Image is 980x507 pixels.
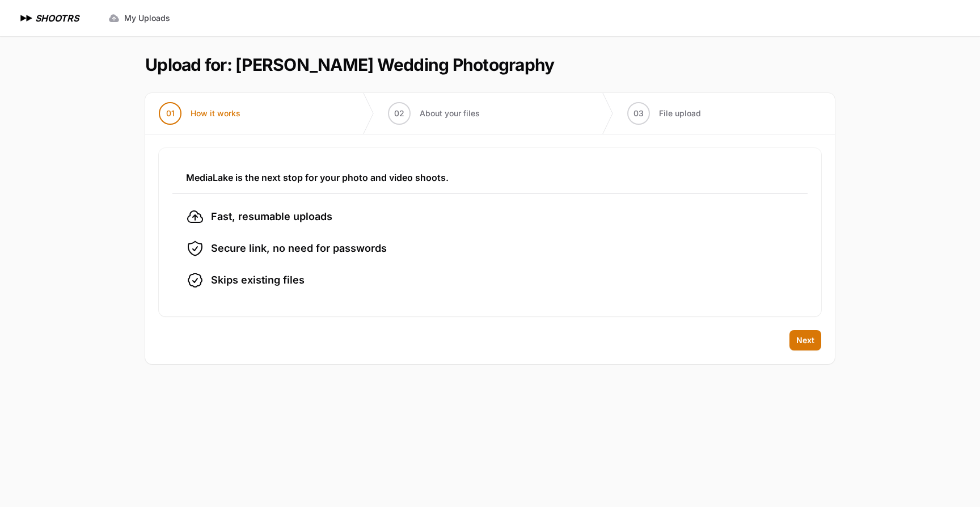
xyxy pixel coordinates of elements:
span: File upload [659,108,701,119]
span: 03 [633,108,644,119]
span: Skips existing files [211,272,305,288]
a: SHOOTRS SHOOTRS [18,11,79,25]
button: Next [789,330,821,350]
span: Fast, resumable uploads [211,209,332,225]
span: 01 [166,108,175,119]
span: How it works [191,108,240,119]
h1: Upload for: [PERSON_NAME] Wedding Photography [145,54,554,75]
button: 03 File upload [614,93,715,134]
span: 02 [394,108,404,119]
button: 02 About your files [374,93,493,134]
a: My Uploads [102,8,177,28]
span: Next [796,335,814,346]
h1: SHOOTRS [35,11,79,25]
img: SHOOTRS [18,11,35,25]
span: Secure link, no need for passwords [211,240,387,256]
span: About your files [420,108,480,119]
h3: MediaLake is the next stop for your photo and video shoots. [186,171,794,184]
button: 01 How it works [145,93,254,134]
span: My Uploads [124,12,170,24]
